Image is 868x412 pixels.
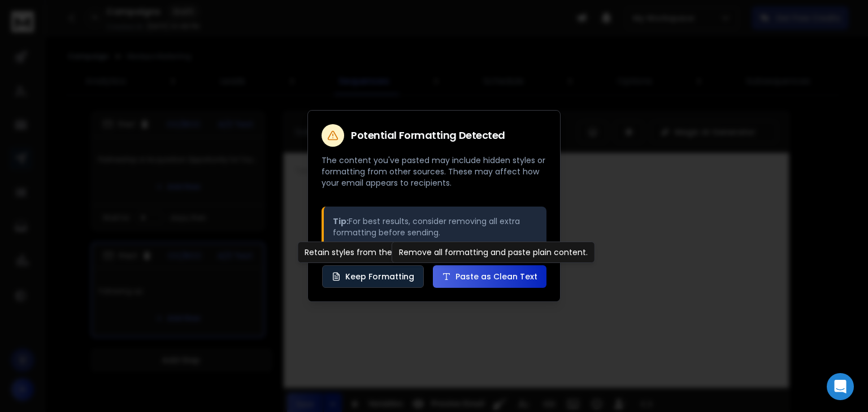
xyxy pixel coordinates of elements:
div: Remove all formatting and paste plain content. [392,242,595,263]
p: The content you've pasted may include hidden styles or formatting from other sources. These may a... [322,155,546,189]
div: Open Intercom Messenger [827,373,854,400]
div: Retain styles from the original source. [297,242,461,263]
button: Keep Formatting [322,265,424,288]
h2: Potential Formatting Detected [351,130,505,141]
strong: Tip: [333,216,349,227]
button: Paste as Clean Text [433,265,546,288]
p: For best results, consider removing all extra formatting before sending. [333,216,537,238]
